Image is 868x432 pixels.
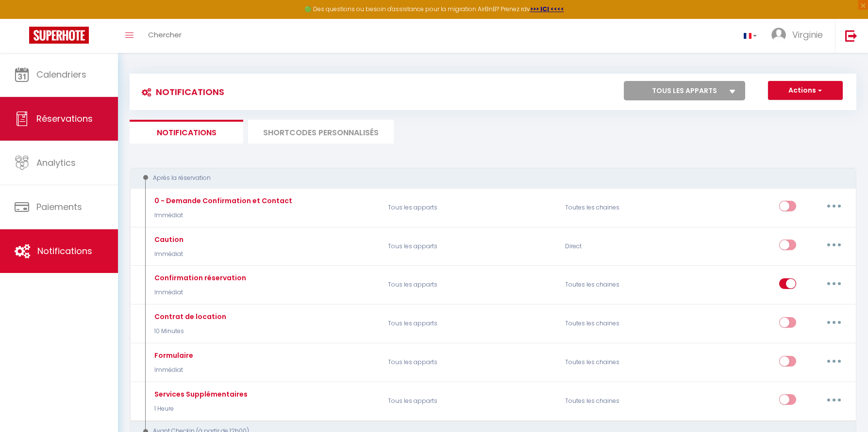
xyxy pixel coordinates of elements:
[382,349,559,377] p: Tous les apparts
[382,271,559,299] p: Tous les apparts
[36,112,93,125] span: Réservations
[148,30,182,40] span: Chercher
[792,29,823,41] span: Virginie
[152,327,226,336] p: 10 Minutes
[559,310,677,338] div: Toutes les chaines
[559,193,677,222] div: Toutes les chaines
[382,387,559,415] p: Tous les apparts
[382,232,559,260] p: Tous les apparts
[382,310,559,338] p: Tous les apparts
[764,19,835,53] a: ... Virginie
[152,389,248,400] div: Services Supplémentaires
[36,68,86,80] span: Calendriers
[141,19,189,53] a: Chercher
[559,232,677,260] div: Direct
[29,27,89,44] img: Super Booking
[559,349,677,377] div: Toutes les chaines
[36,201,82,213] span: Paiements
[152,195,292,206] div: 0 - Demande Confirmation et Contact
[530,5,564,13] a: >>> ICI <<<<
[845,30,857,42] img: logout
[152,350,193,361] div: Formulaire
[152,311,226,322] div: Contrat de location
[152,272,246,283] div: Confirmation réservation
[559,271,677,299] div: Toutes les chaines
[771,28,786,42] img: ...
[559,387,677,415] div: Toutes les chaines
[152,250,184,259] p: Immédiat
[152,234,184,245] div: Caution
[137,81,224,103] h3: Notifications
[36,157,76,169] span: Analytics
[37,245,92,257] span: Notifications
[248,120,394,144] li: SHORTCODES PERSONNALISÉS
[152,288,246,297] p: Immédiat
[768,81,843,100] button: Actions
[152,404,248,414] p: 1 Heure
[152,211,292,220] p: Immédiat
[382,193,559,222] p: Tous les apparts
[152,366,193,375] p: Immédiat
[130,120,243,144] li: Notifications
[139,174,834,183] div: Après la réservation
